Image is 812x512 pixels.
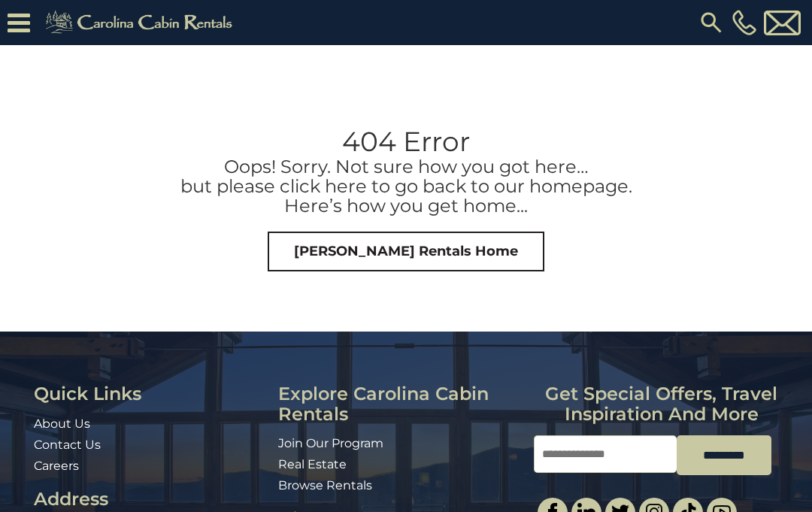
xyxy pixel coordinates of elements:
h3: Get special offers, travel inspiration and more [534,384,789,424]
h3: Quick Links [34,384,267,404]
a: Contact Us [34,438,101,452]
a: About Us [34,417,90,431]
a: [PERSON_NAME] Rentals Home [268,232,544,272]
a: Browse Rentals [278,478,372,492]
h3: Address [34,489,267,509]
a: Careers [34,459,79,473]
a: Join Our Program [278,436,383,450]
a: Real Estate [278,457,347,471]
img: Khaki-logo.png [38,8,245,38]
a: [PHONE_NUMBER] [729,10,760,35]
img: search-regular.svg [698,9,725,36]
h3: Explore Carolina Cabin Rentals [278,384,523,424]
